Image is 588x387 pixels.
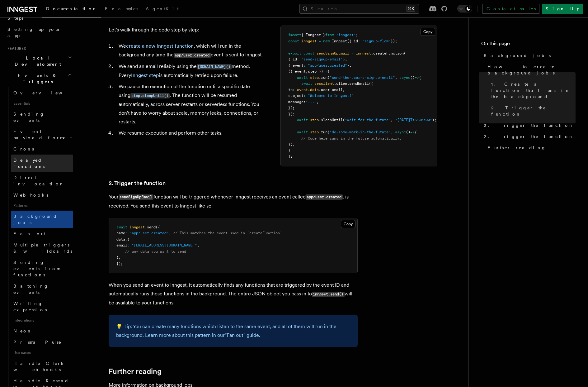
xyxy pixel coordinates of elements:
[5,24,73,41] a: Setting up your app
[362,39,391,43] span: "signup-flow"
[457,5,472,12] button: Toggle dark mode
[303,93,306,98] span: :
[484,133,574,140] span: 2. Trigger the function
[330,130,391,134] span: "do-some-work-in-the-future"
[303,63,306,68] span: :
[288,39,299,43] span: const
[410,75,415,80] span: ()
[5,46,26,51] span: Features
[489,102,576,120] a: 2. Trigger the function
[116,237,125,241] span: data
[129,225,145,229] span: inngest
[13,242,72,254] span: Multiple triggers & wildcards
[130,92,170,98] a: step.sleepUntil()
[11,257,73,280] a: Sending events from functions
[11,143,73,155] a: Crons
[146,6,179,11] span: AgentKit
[301,39,317,43] span: inngest
[308,69,323,74] span: step })
[288,51,301,55] span: export
[542,4,583,14] a: Sign Up
[481,120,576,131] a: 2. Trigger the function
[13,214,57,225] span: Background jobs
[288,142,295,146] span: });
[288,148,290,153] span: }
[395,75,397,80] span: ,
[13,129,72,140] span: Event payload format
[301,33,325,37] span: { Inngest }
[11,211,73,228] a: Background jobs
[197,243,199,247] span: ,
[484,122,574,128] span: 2. Trigger the function
[306,100,317,104] span: "..."
[116,322,350,340] p: 💡 Tip: You can create many functions which listen to the same event, and all of them will run in ...
[288,112,295,116] span: });
[11,108,73,126] a: Sending events
[126,43,194,49] a: create a new Inngest function
[109,367,162,376] a: Further reading
[301,136,402,141] span: // Code here runs in the future automatically.
[5,55,68,67] span: Local Development
[395,118,432,122] span: "[DATE]T16:30:00"
[5,70,73,87] button: Events & Triggers
[415,75,419,80] span: =>
[484,52,551,59] span: Background jobs
[109,26,266,34] p: Let's walk through the code step by step:
[125,231,127,235] span: :
[319,118,343,122] span: .sleepUntil
[13,284,49,295] span: Batching events
[323,69,327,74] span: =>
[491,105,576,117] span: 2. Trigger the function
[327,75,330,80] span: (
[319,75,327,80] span: .run
[303,51,314,55] span: const
[481,50,576,61] a: Background jobs
[306,69,308,74] span: ,
[11,87,73,98] a: Overview
[127,243,129,247] span: :
[156,225,160,229] span: ({
[487,145,546,151] span: Further reading
[341,220,355,228] button: Copy
[336,33,356,37] span: "inngest"
[117,62,266,80] li: We send an email reliably using the method. Every is automatically retried upon failure.
[116,225,127,229] span: await
[343,118,345,122] span: (
[356,33,358,37] span: ;
[5,72,68,85] span: Events & Triggers
[142,2,182,17] a: AgentKit
[310,118,319,122] span: step
[310,75,319,80] span: step
[404,51,406,55] span: (
[481,40,576,50] h4: On this page
[343,57,345,61] span: }
[116,243,127,247] span: email
[314,81,334,86] span: sesclient
[297,118,308,122] span: await
[11,348,73,358] span: Use cases
[487,64,576,76] span: How to create background jobs
[117,129,266,137] li: We resume execution and perform other tasks.
[288,63,303,68] span: { event
[11,98,73,108] span: Essentials
[419,75,421,80] span: {
[11,201,73,211] span: Patterns
[491,81,576,100] span: 1. Create a function that runs in the background
[109,193,358,210] p: Your function will be triggered whenever Inngest receives an event called . is received. You send...
[325,33,334,37] span: from
[358,39,360,43] span: :
[297,57,299,61] span: :
[308,63,347,68] span: "app/user.created"
[317,100,319,104] span: ,
[299,4,419,14] button: Search...⌘K
[288,57,297,61] span: { id
[327,69,330,74] span: {
[169,231,171,235] span: ,
[13,260,60,277] span: Sending events from functions
[351,51,354,55] span: =
[310,88,319,92] span: data
[297,130,308,134] span: await
[129,231,169,235] span: "app/user.created"
[13,112,45,123] span: Sending events
[11,239,73,257] a: Multiple triggers & wildcards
